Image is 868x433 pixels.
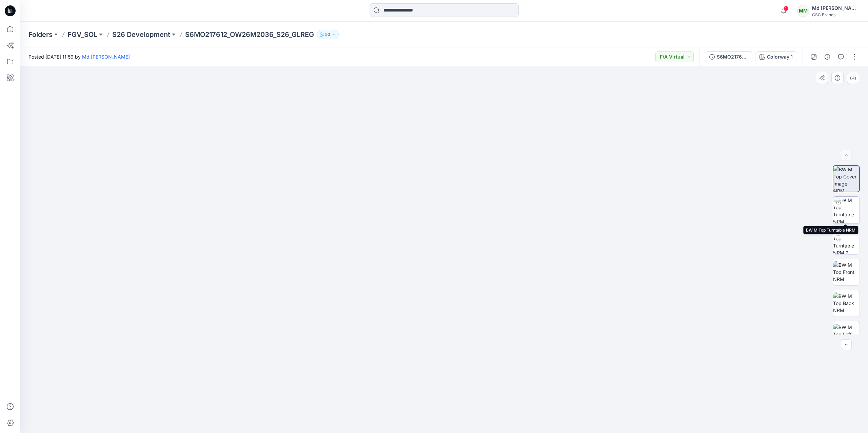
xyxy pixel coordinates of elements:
div: MM [797,5,809,17]
span: 1 [783,6,789,11]
div: Md [PERSON_NAME] [812,4,860,12]
div: Colorway 1 [767,53,793,61]
div: CSC Brands [812,12,860,17]
img: BW M Top Left NRM [833,324,860,345]
a: FGV_SOL [67,30,97,39]
p: S6MO217612_OW26M2036_S26_GLREG [185,30,314,39]
a: Folders [28,30,53,39]
img: BW M Top Front NRM [833,261,860,283]
img: BW M Top Back NRM [833,293,860,314]
a: S26 Development [112,30,170,39]
p: 50 [325,31,330,38]
div: S6MO217612_OW26M2036_S26_GLREG_VFA [717,53,748,61]
img: BW M Top Cover Image NRM [833,166,859,192]
button: S6MO217612_OW26M2036_S26_GLREG_VFA [705,51,752,62]
img: BW M Top Turntable NRM 2 [833,228,860,254]
button: Details [822,51,833,62]
img: BW M Top Turntable NRM [833,197,860,223]
a: Md [PERSON_NAME] [82,54,130,60]
img: eyJhbGciOiJIUzI1NiIsImtpZCI6IjAiLCJzbHQiOiJzZXMiLCJ0eXAiOiJKV1QifQ.eyJkYXRhIjp7InR5cGUiOiJzdG9yYW... [224,55,665,433]
button: 50 [317,30,339,39]
button: Colorway 1 [755,51,797,62]
span: Posted [DATE] 11:59 by [28,53,130,60]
